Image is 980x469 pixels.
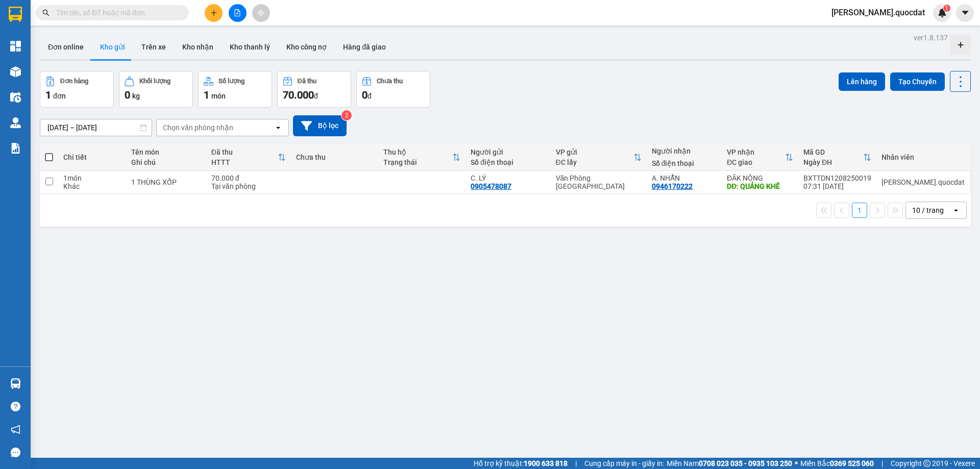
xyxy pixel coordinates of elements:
span: | [881,458,883,469]
span: Miền Nam [667,458,792,469]
button: Lên hàng [839,72,885,91]
img: warehouse-icon [10,66,21,77]
div: ĐC lấy [556,158,633,166]
div: HTTT [211,158,278,166]
button: Đơn hàng1đơn [40,71,114,108]
div: Người gửi [471,148,545,156]
div: 1 THÙNG XỐP [131,178,201,186]
sup: 2 [341,110,352,120]
sup: 1 [943,5,950,12]
button: 1 [852,203,867,218]
img: warehouse-icon [10,117,21,128]
div: Chi tiết [63,153,121,161]
span: 70.000 [283,89,314,101]
div: Ngày ĐH [803,158,863,166]
span: file-add [234,9,241,16]
button: Hàng đã giao [335,35,394,59]
div: Khác [63,182,121,190]
button: Trên xe [133,35,174,59]
div: Người nhận [652,147,717,155]
span: Hỗ trợ kỹ thuật: [474,458,568,469]
div: 07:31 [DATE] [803,182,871,190]
button: Chưa thu0đ [356,71,430,108]
div: BXTTDN1208250019 [803,174,871,182]
div: Đã thu [211,148,278,156]
th: Toggle SortBy [206,144,291,171]
button: Khối lượng0kg [119,71,193,108]
div: Nhân viên [881,153,965,161]
div: Tên món [131,148,201,156]
span: 1 [204,89,209,101]
button: Kho thanh lý [222,35,278,59]
input: Tìm tên, số ĐT hoặc mã đơn [56,7,177,18]
div: Chọn văn phòng nhận [163,122,233,133]
span: aim [257,9,264,16]
div: Đã thu [298,78,316,85]
svg: open [274,124,282,132]
div: Văn Phòng [GEOGRAPHIC_DATA] [556,174,642,190]
input: Select a date range. [40,119,152,136]
div: Khối lượng [139,78,170,85]
span: plus [210,9,217,16]
div: 70.000 đ [211,174,286,182]
th: Toggle SortBy [798,144,876,171]
div: Đơn hàng [60,78,88,85]
button: Tạo Chuyến [890,72,945,91]
span: ⚪️ [795,461,798,465]
span: question-circle [11,402,20,411]
div: Trạng thái [383,158,452,166]
div: simon.quocdat [881,178,965,186]
button: Số lượng1món [198,71,272,108]
th: Toggle SortBy [722,144,798,171]
div: A. NHẪN [652,174,717,182]
span: Cung cấp máy in - giấy in: [584,458,664,469]
strong: 0369 525 060 [830,459,874,467]
span: | [575,458,577,469]
th: Toggle SortBy [551,144,647,171]
span: kg [132,92,140,100]
span: 0 [362,89,367,101]
img: dashboard-icon [10,41,21,52]
div: ĐĂK NÔNG [727,174,793,182]
div: 10 / trang [912,205,944,215]
button: Kho gửi [92,35,133,59]
div: Ghi chú [131,158,201,166]
button: plus [205,4,223,22]
span: search [42,9,50,16]
div: Số điện thoại [471,158,545,166]
div: ĐC giao [727,158,785,166]
div: Thu hộ [383,148,452,156]
span: đ [367,92,372,100]
div: Số lượng [218,78,244,85]
div: C. LÝ [471,174,545,182]
img: logo-vxr [9,7,22,22]
strong: 0708 023 035 - 0935 103 250 [699,459,792,467]
img: warehouse-icon [10,378,21,389]
span: message [11,448,20,457]
img: solution-icon [10,143,21,154]
span: món [211,92,226,100]
button: Kho nhận [174,35,222,59]
div: Chưa thu [377,78,403,85]
span: 1 [45,89,51,101]
div: 0905478087 [471,182,511,190]
strong: 1900 633 818 [524,459,568,467]
div: 0946170222 [652,182,693,190]
span: notification [11,425,20,434]
span: đơn [53,92,66,100]
div: Số điện thoại [652,159,717,167]
div: Tại văn phòng [211,182,286,190]
button: file-add [229,4,247,22]
span: copyright [923,460,930,467]
span: 1 [945,5,948,12]
div: VP gửi [556,148,633,156]
button: caret-down [956,4,974,22]
button: Kho công nợ [278,35,335,59]
div: Mã GD [803,148,863,156]
div: DĐ: QUẢNG KHÊ [727,182,793,190]
div: Chưa thu [296,153,373,161]
span: caret-down [961,8,970,17]
div: VP nhận [727,148,785,156]
span: Miền Bắc [800,458,874,469]
img: warehouse-icon [10,92,21,103]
